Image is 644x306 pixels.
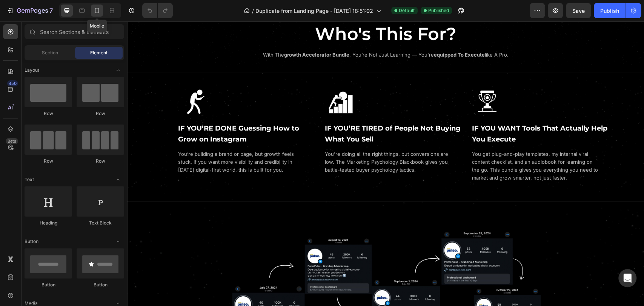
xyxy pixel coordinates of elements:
[25,220,72,226] div: Heading
[618,269,636,287] div: Open Intercom Messenger
[25,158,72,165] div: Row
[51,130,167,152] span: You’re building a brand or page, but growth feels stuck. If you want more visibility and credibil...
[345,103,480,122] span: IF YOU WANT Tools That Actually Help You Execute
[198,103,334,122] span: IF YOU’RE TIRED of People Not Buying What You Sell
[42,49,58,56] span: Section
[307,31,358,37] strong: equipped to execute
[25,238,38,245] span: Button
[49,6,53,15] p: 7
[77,158,124,165] div: Row
[197,63,338,98] img: gempages_564718435615900434-27a58eaa-e8c7-428f-89f9-5699c9529213.png
[127,21,644,306] iframe: Design area
[25,24,124,39] input: Search Sections & Elements
[136,31,381,37] span: with the , you’re not just learning — you're like a pro.
[566,3,591,18] button: Save
[399,7,415,14] span: Default
[25,281,72,288] div: Button
[255,7,373,15] span: Duplicate from Landing Page - [DATE] 18:51:02
[77,220,124,226] div: Text Block
[112,174,124,186] span: Toggle open
[344,63,485,98] img: gempages_564718435615900434-41078a18-9926-477e-bafa-d7d6daea33aa.png
[157,31,222,37] strong: growth accelerator bundle
[7,80,18,86] div: 450
[142,3,173,18] div: Undo/Redo
[90,49,108,56] span: Element
[3,3,56,18] button: 7
[77,281,124,288] div: Button
[600,7,619,15] div: Publish
[428,7,449,14] span: Published
[112,235,124,248] span: Toggle open
[25,176,34,183] span: Text
[572,8,585,14] span: Save
[345,130,471,159] span: You get plug-and-play templates, my internal viral content checklist, and an audiobook for learni...
[77,110,124,117] div: Row
[198,130,321,152] span: You're doing all the right things, but conversions are low. The Marketing Psychology Blackbook gi...
[594,3,626,18] button: Publish
[51,103,172,122] span: IF YOU’RE DONE Guessing How to Grow on Instagram
[6,138,18,144] div: Beta
[112,64,124,76] span: Toggle open
[50,63,191,98] img: gempages_564718435615900434-ffaac4c6-4a29-43e5-aa93-de8350ce6f03.png
[25,110,72,117] div: Row
[25,67,39,74] span: Layout
[252,7,254,15] span: /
